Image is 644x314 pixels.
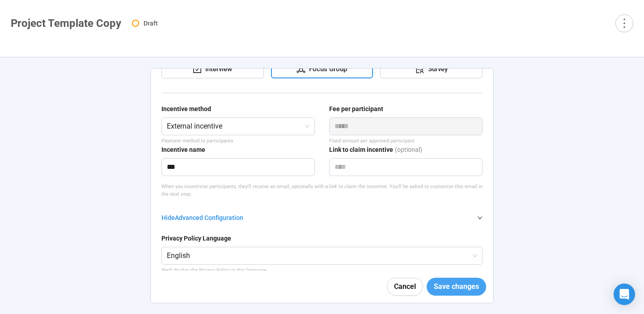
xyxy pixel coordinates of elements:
[161,233,231,243] div: Privacy Policy Language
[614,284,635,305] div: Open Intercom Messenger
[193,65,202,73] span: carry-out
[161,213,483,223] div: HideAdvanced Configuration
[395,145,422,158] div: (optional)
[161,145,205,155] div: Incentive name
[161,183,483,198] p: When you incentivize participants, they'll receive an email, optionally with a link to claim the ...
[427,278,486,296] button: Save changes
[305,64,347,75] div: Focus Group
[615,14,633,32] button: more
[11,17,121,30] h1: Project Template Copy
[161,213,472,223] div: Hide Advanced Configuration
[618,17,630,29] span: more
[161,104,211,114] div: Incentive method
[161,267,483,274] div: We'll display the Privacy Policy in this language
[297,65,305,73] span: deployment-unit
[387,278,423,296] button: Cancel
[434,281,479,292] span: Save changes
[329,145,393,155] div: Link to claim incentive
[329,104,383,114] div: Fee per participant
[415,65,424,73] span: solution
[161,137,315,145] p: Payment method to participants
[144,20,158,27] span: Draft
[202,64,232,75] div: Interview
[329,137,483,145] div: Fixed amount per approved participant
[167,118,309,135] span: External incentive
[477,215,483,220] span: right
[167,247,477,264] span: English
[424,64,448,75] div: Survey
[394,281,416,292] span: Cancel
